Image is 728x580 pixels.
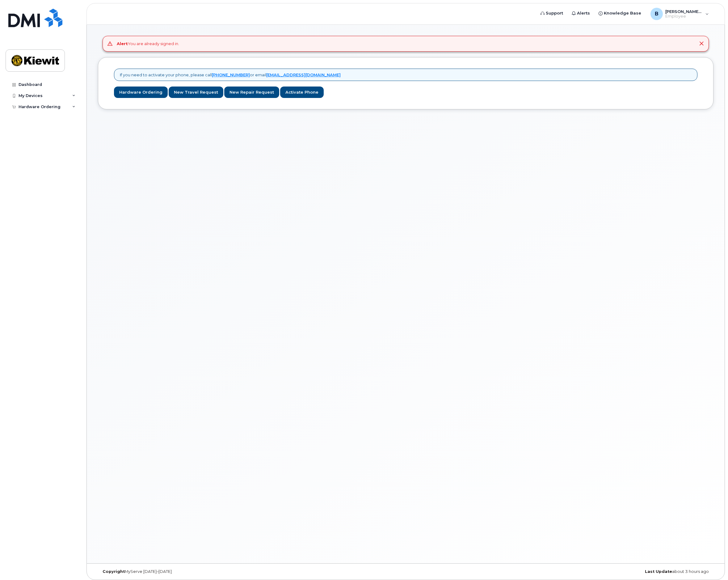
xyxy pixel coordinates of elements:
[169,87,223,98] a: New Travel Request
[98,569,303,574] div: MyServe [DATE]–[DATE]
[120,72,341,78] p: If you need to activate your phone, please call or email
[280,87,324,98] a: Activate Phone
[266,72,341,77] a: [EMAIL_ADDRESS][DOMAIN_NAME]
[224,87,279,98] a: New Repair Request
[117,41,128,46] strong: Alert
[508,569,713,574] div: about 3 hours ago
[117,41,179,47] div: You are already signed in.
[114,87,168,98] a: Hardware Ordering
[103,569,125,574] strong: Copyright
[645,569,672,574] strong: Last Update
[212,72,250,77] a: [PHONE_NUMBER]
